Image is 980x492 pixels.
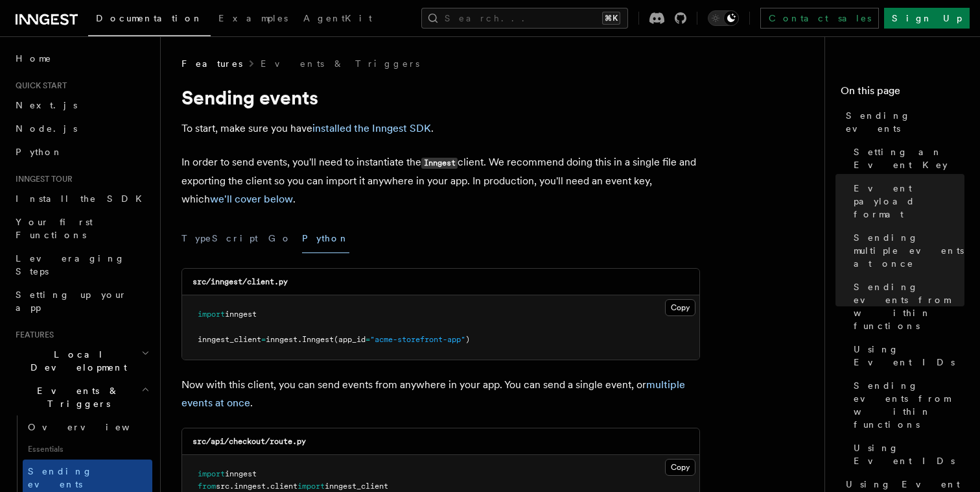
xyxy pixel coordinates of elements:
[854,145,964,171] span: Setting an Event Key
[210,193,293,205] a: we'll cover below
[261,335,266,344] span: =
[848,177,964,226] a: Event payload format
[854,343,964,369] span: Using Event IDs
[261,57,419,70] a: Events & Triggers
[181,119,700,138] p: To start, make sure you have .
[16,253,125,277] span: Leveraging Steps
[234,482,266,491] span: inngest
[16,100,77,110] span: Next.js
[760,8,879,29] a: Contact sales
[296,4,380,35] a: AgentKit
[23,439,152,460] span: Essentials
[28,422,161,432] span: Overview
[216,482,229,491] span: src
[848,436,964,473] a: Using Event IDs
[334,335,366,344] span: (app_id
[10,93,152,117] a: Next.js
[10,117,152,140] a: Node.js
[28,466,93,489] span: Sending events
[10,379,152,415] button: Events & Triggers
[370,335,465,344] span: "acme-storefront-app"
[198,335,261,344] span: inngest_client
[10,247,152,283] a: Leveraging Steps
[854,379,964,431] span: Sending events from within functions
[297,335,302,344] span: .
[270,482,297,491] span: client
[268,224,292,253] button: Go
[181,224,258,253] button: TypeScript
[421,8,628,29] button: Search...⌘K
[302,335,334,344] span: Inngest
[181,378,685,409] a: multiple events at once
[23,415,152,439] a: Overview
[225,310,257,319] span: inngest
[181,153,700,208] p: In order to send events, you'll need to instantiate the client. We recommend doing this in a sing...
[848,275,964,338] a: Sending events from within functions
[465,335,470,344] span: )
[848,338,964,374] a: Using Event IDs
[10,343,152,379] button: Local Development
[10,80,67,91] span: Quick start
[16,147,63,157] span: Python
[848,226,964,275] a: Sending multiple events at once
[665,459,695,476] button: Copy
[16,193,150,204] span: Install the SDK
[841,83,964,104] h4: On this page
[16,52,52,65] span: Home
[181,86,700,109] h1: Sending events
[10,140,152,164] a: Python
[10,348,141,374] span: Local Development
[266,482,270,491] span: .
[211,4,296,35] a: Examples
[16,217,93,240] span: Your first Functions
[225,469,257,478] span: inngest
[10,174,73,184] span: Inngest tour
[854,280,964,332] span: Sending events from within functions
[303,13,372,23] span: AgentKit
[10,187,152,210] a: Install the SDK
[366,335,370,344] span: =
[218,13,288,23] span: Examples
[854,182,964,221] span: Event payload format
[10,47,152,70] a: Home
[312,122,431,134] a: installed the Inngest SDK
[88,4,211,36] a: Documentation
[198,310,225,319] span: import
[192,277,288,286] code: src/inngest/client.py
[16,289,127,313] span: Setting up your app
[302,224,349,253] button: Python
[198,469,225,478] span: import
[848,374,964,436] a: Sending events from within functions
[602,12,620,25] kbd: ⌘K
[192,437,306,446] code: src/api/checkout/route.py
[181,57,242,70] span: Features
[841,104,964,140] a: Sending events
[266,335,297,344] span: inngest
[325,482,388,491] span: inngest_client
[198,482,216,491] span: from
[848,140,964,177] a: Setting an Event Key
[10,210,152,247] a: Your first Functions
[708,10,739,26] button: Toggle dark mode
[229,482,234,491] span: .
[297,482,325,491] span: import
[846,109,964,135] span: Sending events
[884,8,970,29] a: Sign Up
[421,158,458,169] code: Inngest
[16,123,77,134] span: Node.js
[96,13,203,23] span: Documentation
[10,384,141,410] span: Events & Triggers
[10,330,54,340] span: Features
[665,299,695,316] button: Copy
[181,376,700,412] p: Now with this client, you can send events from anywhere in your app. You can send a single event,...
[10,283,152,319] a: Setting up your app
[854,231,964,270] span: Sending multiple events at once
[854,441,964,467] span: Using Event IDs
